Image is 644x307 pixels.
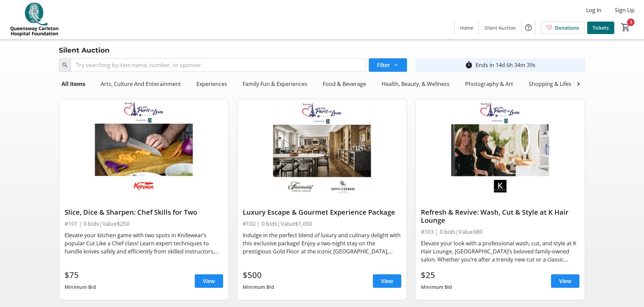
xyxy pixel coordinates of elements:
[559,277,571,285] span: View
[203,277,215,285] span: View
[195,274,223,288] a: View
[551,274,579,288] a: View
[243,231,401,255] div: Indulge in the perfect blend of luxury and culinary delight with this exclusive package! Enjoy a ...
[587,22,614,34] a: Tickets
[243,208,401,216] div: Luxury Escape & Gourmet Experience Package
[59,99,229,194] img: Slice, Dice & Sharpen: Chef Skills for Two
[243,219,401,228] div: #102 | 0 bids | Value $1,650
[620,21,632,33] button: Cart
[455,22,479,34] a: Home
[65,219,223,228] div: #101 | 0 bids | Value $250
[59,77,88,91] div: All Items
[476,61,535,69] div: Ends in 14d 6h 34m 39s
[593,24,609,31] span: Tickets
[581,5,607,16] button: Log In
[610,5,640,16] button: Sign Up
[98,77,184,91] div: Arts, Culture And Enterainment
[65,269,96,281] div: $75
[320,77,369,91] div: Food & Beverage
[65,208,223,216] div: Slice, Dice & Sharpen: Chef Skills for Two
[65,231,223,255] div: Elevate your kitchen game with two spots in Knifewear’s popular Cut Like a Chef class! Learn expe...
[586,6,601,14] span: Log In
[555,24,579,31] span: Donations
[421,208,579,224] div: Refresh & Revive: Wash, Cut & Style at K Hair Lounge
[237,99,407,194] img: Luxury Escape & Gourmet Experience Package
[522,21,535,34] button: Help
[615,6,635,14] span: Sign Up
[369,58,407,72] button: Filter
[479,22,521,34] a: Silent Auction
[526,77,583,91] div: Shopping & Lifestyle
[243,269,274,281] div: $500
[421,227,579,237] div: #103 | 0 bids | Value $80
[373,274,401,288] a: View
[421,269,452,281] div: $25
[243,281,274,293] div: Minimum Bid
[484,24,516,31] span: Silent Auction
[377,61,390,69] span: Filter
[4,3,64,36] img: QCH Foundation's Logo
[379,77,452,91] div: Health, Beauty, & Wellness
[381,277,393,285] span: View
[71,58,366,72] input: Try searching by item name, number, or sponsor
[55,45,114,56] div: Silent Auction
[194,77,230,91] div: Experiences
[541,22,585,34] a: Donations
[240,77,310,91] div: Family Fun & Experiences
[421,239,579,264] div: Elevate your look with a professional wash, cut, and style at K Hair Lounge, [GEOGRAPHIC_DATA]’s ...
[415,99,585,194] img: Refresh & Revive: Wash, Cut & Style at K Hair Lounge
[465,61,473,69] mat-icon: timer_outline
[462,77,516,91] div: Photography & Art
[460,24,473,31] span: Home
[65,281,96,293] div: Minimum Bid
[421,281,452,293] div: Minimum Bid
